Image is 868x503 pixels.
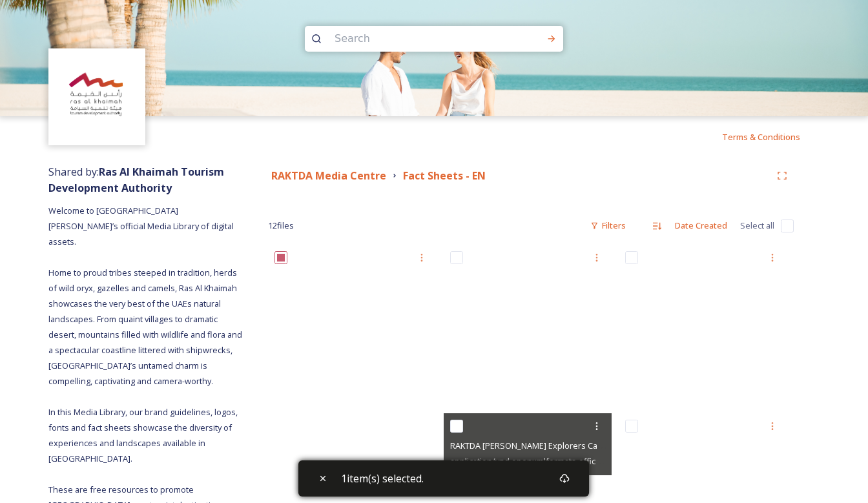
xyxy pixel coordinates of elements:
[341,471,424,486] span: 1 item(s) selected.
[48,165,224,195] strong: Ras Al Khaimah Tourism Development Authority
[50,50,144,144] img: Logo_RAKTDA_RGB-01.png
[668,213,734,238] div: Date Created
[328,25,505,53] input: Search
[403,169,486,183] strong: Fact Sheets - EN
[271,169,386,183] strong: RAKTDA Media Centre
[740,220,774,232] span: Select all
[444,245,612,406] iframe: msdoc-iframe
[619,245,787,406] iframe: msdoc-iframe
[48,165,224,195] span: Shared by:
[584,213,632,238] div: Filters
[722,129,820,145] a: Terms & Conditions
[450,455,808,467] span: application/vnd.openxmlformats-officedocument.wordprocessingml.document | 2.85 MB | 0 x 0
[722,131,800,143] span: Terms & Conditions
[268,220,294,232] span: 12 file s
[450,439,716,451] span: RAKTDA [PERSON_NAME] Explorers Camp Fact Sheet EV - [DATE].docx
